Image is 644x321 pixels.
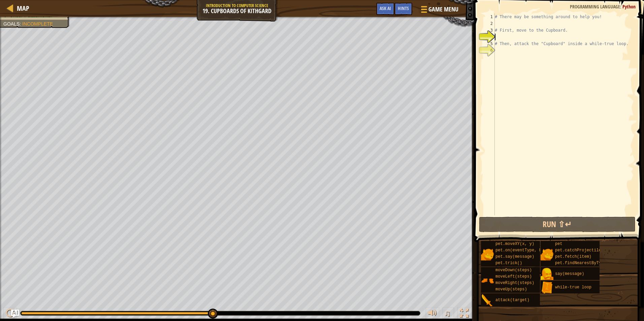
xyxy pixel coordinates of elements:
[426,307,439,321] button: Adjust volume
[484,27,495,34] div: 3
[570,3,620,10] span: Programming language
[555,285,591,290] span: while-true loop
[495,242,534,246] span: pet.moveXY(x, y)
[495,274,532,279] span: moveLeft(steps)
[484,34,495,40] div: 4
[495,254,534,259] span: pet.say(message)
[541,248,553,261] img: portrait.png
[416,3,462,19] button: Game Menu
[22,21,53,27] span: Incomplete
[620,3,622,10] span: :
[20,21,22,27] span: :
[484,20,495,27] div: 2
[495,287,527,292] span: moveUp(steps)
[457,307,471,321] button: Toggle fullscreen
[555,272,584,276] span: say(message)
[495,268,532,273] span: moveDown(steps)
[555,254,591,259] span: pet.fetch(item)
[11,310,19,318] button: Ask AI
[3,21,20,27] span: Goals
[380,5,391,11] span: Ask AI
[555,248,618,253] span: pet.catchProjectile(arrow)
[555,242,562,246] span: pet
[484,40,495,47] div: 5
[17,4,29,13] span: Map
[481,248,494,261] img: portrait.png
[555,261,620,265] span: pet.findNearestByType(type)
[484,47,495,54] div: 6
[484,13,495,20] div: 1
[444,308,451,318] span: ♫
[376,3,394,15] button: Ask AI
[428,5,458,14] span: Game Menu
[398,5,409,11] span: Hints
[3,307,17,321] button: Ctrl + P: Play
[481,294,494,307] img: portrait.png
[479,217,636,232] button: Run ⇧↵
[443,307,454,321] button: ♫
[541,281,553,294] img: portrait.png
[622,3,636,10] span: Python
[495,281,534,285] span: moveRight(steps)
[13,4,29,13] a: Map
[495,248,558,253] span: pet.on(eventType, handler)
[481,274,494,287] img: portrait.png
[495,261,522,265] span: pet.trick()
[495,298,529,302] span: attack(target)
[541,268,553,281] img: portrait.png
